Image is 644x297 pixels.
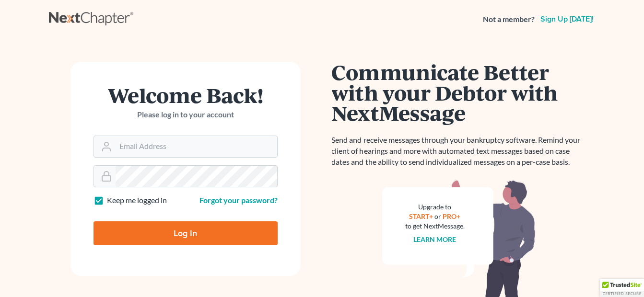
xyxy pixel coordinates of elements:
[600,279,644,297] div: TrustedSite Certified
[107,195,167,206] label: Keep me logged in
[405,221,465,231] div: to get NextMessage.
[405,202,465,212] div: Upgrade to
[434,212,441,220] span: or
[332,62,586,123] h1: Communicate Better with your Debtor with NextMessage
[94,221,278,245] input: Log In
[332,135,586,168] p: Send and receive messages through your bankruptcy software. Remind your client of hearings and mo...
[413,235,456,243] a: Learn more
[94,109,278,120] p: Please log in to your account
[94,85,278,105] h1: Welcome Back!
[409,212,433,220] a: START+
[116,136,277,157] input: Email Address
[443,212,460,220] a: PRO+
[199,195,278,205] a: Forgot your password?
[483,14,535,25] strong: Not a member?
[539,15,596,23] a: Sign up [DATE]!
